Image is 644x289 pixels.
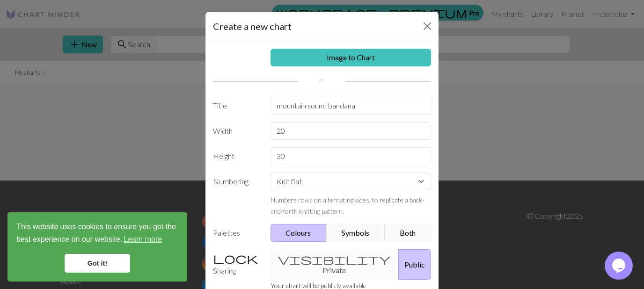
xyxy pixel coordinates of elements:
[326,224,385,242] button: Symbols
[122,232,163,246] a: learn more about cookies
[385,224,432,242] button: Both
[271,196,424,215] small: Numbers rows on alternating sides, to replicate a back-and-forth knitting pattern.
[65,254,130,273] a: dismiss cookie message
[207,122,265,140] label: Width
[207,97,265,115] label: Title
[207,173,265,217] label: Numbering
[207,249,265,280] label: Sharing
[16,221,178,246] span: This website uses cookies to ensure you get the best experience on our website.
[207,224,265,242] label: Palettes
[213,19,292,33] h5: Create a new chart
[271,49,432,66] a: Image to Chart
[420,19,435,34] button: Close
[207,147,265,165] label: Height
[605,252,635,280] iframe: chat widget
[271,224,327,242] button: Colours
[7,212,187,282] div: cookieconsent
[398,249,431,280] button: Public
